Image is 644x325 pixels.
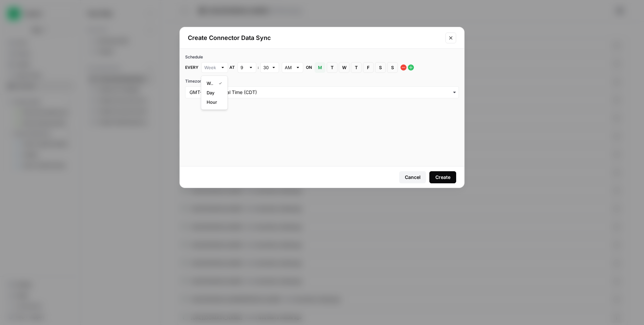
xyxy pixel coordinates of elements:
[285,64,293,71] input: AM
[351,62,362,73] button: T
[429,171,456,183] button: Create
[378,64,382,71] span: S
[354,64,358,71] span: T
[188,33,441,43] h2: Create Connector Data Sync
[318,64,322,71] span: M
[207,80,213,87] span: Week
[366,64,370,71] span: F
[306,64,312,71] span: on
[339,62,350,73] button: W
[327,62,337,73] button: T
[445,33,456,43] button: Close modal
[315,62,325,73] button: M
[390,64,394,71] span: S
[405,174,421,181] div: Cancel
[207,89,219,96] span: Day
[258,64,259,71] span: :
[204,64,218,71] input: Week
[435,174,450,181] div: Create
[387,62,398,73] button: S
[363,62,374,73] button: F
[399,171,426,183] button: Cancel
[240,64,246,71] input: 9
[185,78,459,84] label: Timezone
[207,99,219,105] span: Hour
[229,64,235,71] span: at
[185,64,199,71] span: Every
[342,64,346,71] span: W
[330,64,334,71] span: T
[190,89,454,96] input: GMT-5:00: Central Time (CDT)
[263,64,269,71] input: 30
[185,54,459,60] div: Schedule
[375,62,386,73] button: S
